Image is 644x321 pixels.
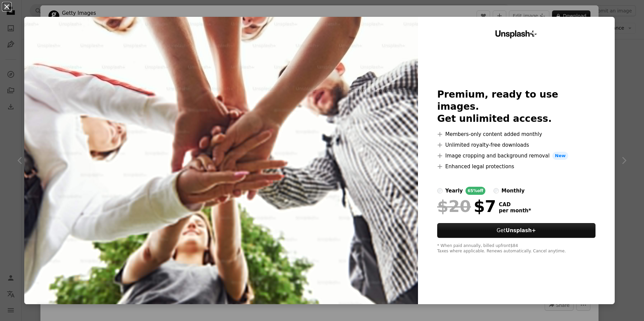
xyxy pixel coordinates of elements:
[465,187,485,195] div: 65% off
[552,152,569,160] span: New
[499,202,531,208] span: CAD
[437,243,595,254] div: * When paid annually, billed upfront $84 Taxes where applicable. Renews automatically. Cancel any...
[437,152,595,160] li: Image cropping and background removal
[437,130,595,138] li: Members-only content added monthly
[502,187,525,195] div: monthly
[437,198,496,215] div: $7
[493,188,499,193] input: monthly
[437,223,595,238] button: GetUnsplash+
[445,187,463,195] div: yearly
[437,163,595,171] li: Enhanced legal protections
[437,198,471,215] span: $20
[499,208,531,214] span: per month *
[437,141,595,149] li: Unlimited royalty-free downloads
[437,188,443,193] input: yearly65%off
[506,227,536,234] strong: Unsplash+
[437,88,595,125] h2: Premium, ready to use images. Get unlimited access.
